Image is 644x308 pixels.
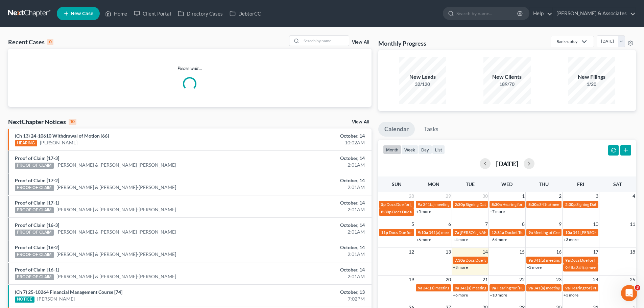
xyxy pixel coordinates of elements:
[381,230,388,235] span: 11p
[496,160,518,167] h2: [DATE]
[253,133,365,139] div: October, 14
[15,155,59,161] a: Proof of Claim [17-3]
[392,181,402,187] span: Sun
[15,244,59,250] a: Proof of Claim [16-2]
[568,73,615,81] div: New Filings
[613,181,622,187] span: Sat
[528,258,533,263] span: 9a
[453,237,468,242] a: +4 more
[573,230,612,235] span: 341 [PERSON_NAME]
[483,81,531,88] div: 189/70
[497,285,585,290] span: Hearing for [PERSON_NAME] & [PERSON_NAME]
[56,229,176,235] a: [PERSON_NAME] & [PERSON_NAME]-[PERSON_NAME]
[37,295,75,302] a: [PERSON_NAME]
[629,248,636,256] span: 18
[253,289,365,295] div: October, 13
[408,276,415,284] span: 19
[558,192,562,200] span: 2
[539,202,604,207] span: 341(a) meeting for [PERSON_NAME]
[8,65,372,72] p: Please wait...
[456,7,518,20] input: Search by name...
[399,73,446,81] div: New Leads
[556,39,577,44] div: Bankruptcy
[565,202,576,207] span: 2:30p
[56,251,176,258] a: [PERSON_NAME] & [PERSON_NAME]-[PERSON_NAME]
[47,39,53,45] div: 0
[533,230,609,235] span: Meeting of Creditors for [PERSON_NAME]
[484,220,488,228] span: 7
[632,192,636,200] span: 4
[408,248,415,256] span: 12
[383,145,401,154] button: month
[253,155,365,162] div: October, 14
[253,273,365,280] div: 2:01AM
[528,202,539,207] span: 8:30a
[482,276,488,284] span: 21
[423,285,488,290] span: 341(a) meeting for [PERSON_NAME]
[15,177,59,183] a: Proof of Claim [17-2]
[174,7,226,20] a: Directory Cases
[453,265,468,270] a: +3 more
[565,285,570,290] span: 9a
[56,162,176,168] a: [PERSON_NAME] & [PERSON_NAME]-[PERSON_NAME]
[15,274,54,280] div: PROOF OF CLAIM
[445,248,452,256] span: 13
[492,202,502,207] span: 8:30a
[592,276,599,284] span: 24
[253,184,365,191] div: 2:01AM
[302,36,349,46] input: Search by name...
[564,237,578,242] a: +3 more
[533,258,599,263] span: 341(a) meeting for [PERSON_NAME]
[466,202,562,207] span: Signing Date for [PERSON_NAME] & [PERSON_NAME]
[71,11,93,16] span: New Case
[253,266,365,273] div: October, 14
[577,181,584,187] span: Fri
[501,181,512,187] span: Wed
[432,145,445,154] button: list
[565,265,575,270] span: 9:15a
[621,285,637,301] iframe: Intercom live chat
[482,248,488,256] span: 14
[635,285,640,290] span: 3
[392,209,448,214] span: Docs Due for [PERSON_NAME]
[455,258,465,263] span: 7:30a
[389,230,445,235] span: Docs Due for [PERSON_NAME]
[378,39,426,47] h3: Monthly Progress
[455,202,465,207] span: 2:30p
[555,276,562,284] span: 23
[558,220,562,228] span: 9
[592,248,599,256] span: 17
[490,292,507,298] a: +10 more
[399,81,446,88] div: 32/120
[455,285,459,290] span: 9a
[15,267,59,273] a: Proof of Claim [16-1]
[253,162,365,168] div: 2:01AM
[521,220,525,228] span: 8
[15,252,54,258] div: PROOF OF CLAIM
[460,230,517,235] span: [PERSON_NAME] - Arraignment
[381,202,386,207] span: 5p
[428,181,439,187] span: Mon
[130,7,174,20] a: Client Portal
[8,118,76,126] div: NextChapter Notices
[460,285,525,290] span: 341(a) meeting for [PERSON_NAME]
[253,229,365,235] div: 2:01AM
[253,177,365,184] div: October, 14
[527,265,542,270] a: +3 more
[568,81,615,88] div: 1/20
[253,244,365,251] div: October, 14
[378,122,415,137] a: Calendar
[492,230,504,235] span: 12:31a
[565,230,572,235] span: 10a
[418,202,422,207] span: 9a
[490,209,505,214] a: +7 more
[15,140,37,146] div: HEARING
[15,163,54,169] div: PROOF OF CLAIM
[416,209,431,214] a: +5 more
[502,202,591,207] span: Hearing for [PERSON_NAME] & [PERSON_NAME]
[530,7,552,20] a: Help
[555,248,562,256] span: 16
[15,200,59,206] a: Proof of Claim [17-1]
[226,7,264,20] a: DebtorCC
[629,276,636,284] span: 25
